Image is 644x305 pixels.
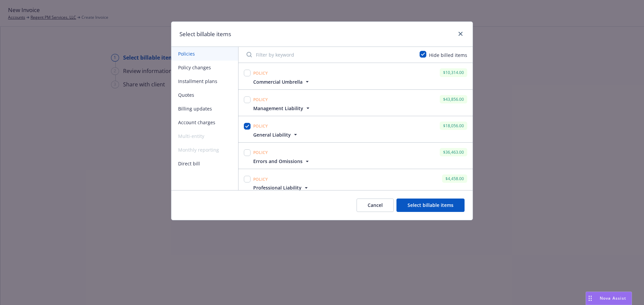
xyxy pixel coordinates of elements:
span: Management Liability [253,105,303,112]
button: Policy changes [171,61,238,74]
span: Policy [253,150,268,155]
span: Monthly reporting [171,143,238,157]
div: $10,314.00 [440,68,467,77]
div: $36,463.00 [440,148,467,156]
div: $4,458.00 [442,174,467,183]
span: Policy [253,70,268,76]
button: Policies [171,47,238,61]
span: General Liability [253,131,291,138]
span: Policy [253,97,268,102]
input: Filter by keyword [243,48,416,61]
h1: Select billable items [179,30,231,39]
button: Quotes [171,88,238,102]
div: Drag to move [586,292,594,305]
span: Professional Liability [253,184,302,191]
span: Multi-entity [171,129,238,143]
button: Errors and Omissions [253,158,311,165]
button: General Liability [253,131,299,138]
button: Professional Liability [253,184,310,191]
button: Billing updates [171,102,238,116]
span: Nova Assist [600,295,626,301]
button: Select billable items [396,199,465,212]
button: Management Liability [253,105,311,112]
span: Commercial Umbrella [253,78,303,85]
button: Direct bill [171,157,238,170]
button: Nova Assist [586,292,632,305]
div: $18,056.00 [440,122,467,130]
span: Policy [253,123,268,129]
button: Commercial Umbrella [253,78,311,85]
span: Policy [253,176,268,182]
button: Cancel [357,199,394,212]
button: Installment plans [171,74,238,88]
a: close [457,30,465,38]
span: Hide billed items [429,52,467,58]
span: Errors and Omissions [253,158,303,165]
button: Account charges [171,116,238,129]
div: $43,856.00 [440,95,467,103]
